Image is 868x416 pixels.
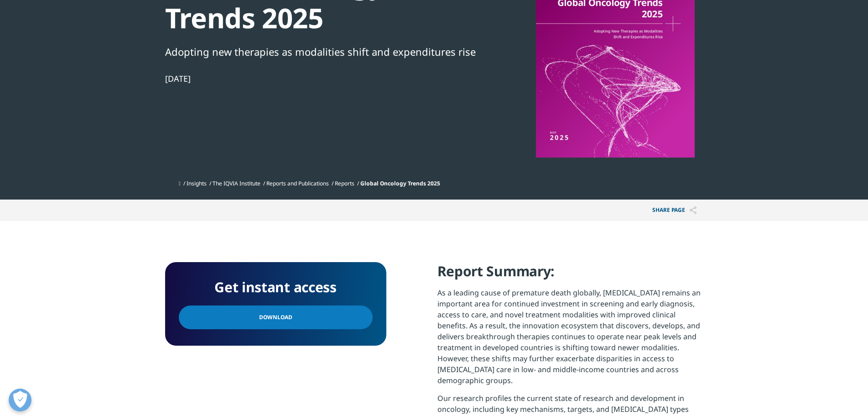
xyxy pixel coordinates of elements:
[266,179,329,187] a: Reports and Publications
[259,312,292,322] span: Download
[213,179,260,187] a: The IQVIA Institute
[437,287,703,393] p: As a leading cause of premature death globally, [MEDICAL_DATA] remains an important area for cont...
[179,305,373,329] a: Download
[645,200,703,221] button: Share PAGEShare PAGE
[165,73,478,84] div: [DATE]
[179,276,373,299] h4: Get instant access
[360,179,440,187] span: Global Oncology Trends 2025
[187,179,207,187] a: Insights
[335,179,354,187] a: Reports
[165,44,478,59] div: Adopting new therapies as modalities shift and expenditures rise
[437,262,703,287] h4: Report Summary:
[690,206,696,214] img: Share PAGE
[645,200,703,221] p: Share PAGE
[9,389,31,411] button: Apri preferenze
